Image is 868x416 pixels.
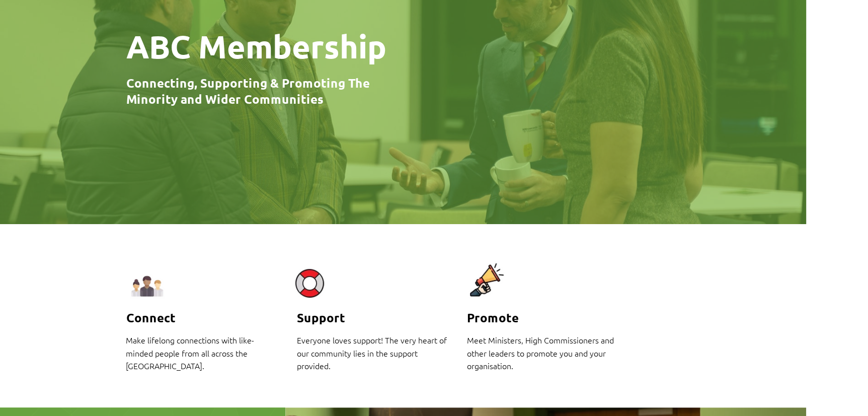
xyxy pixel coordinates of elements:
[126,75,370,107] span: Connecting, Supporting & Promoting The Minority and Wider Communities
[467,334,614,371] span: Meet Ministers, High Commissioners and other leaders to promote you and your organisation.
[288,265,330,301] img: Screenshot 2020-12-16 at 19.28.27.png
[297,310,345,325] span: Support
[458,259,511,301] img: Screenshot 2020-12-16 at 19.28.33.png
[126,334,254,371] span: Make lifelong connections with like-minded people from all across the [GEOGRAPHIC_DATA].
[126,310,176,325] span: Connect
[126,26,386,66] span: ABC Membership
[297,334,447,371] span: Everyone loves support! The very heart of our community lies in the support provided.
[467,310,519,325] span: Promote
[126,270,168,301] img: Screenshot 2020-12-16 at 19.28.20.png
